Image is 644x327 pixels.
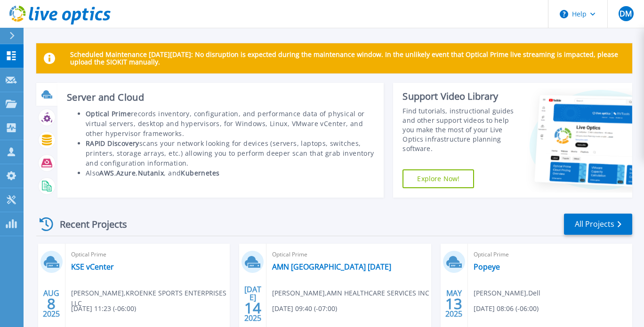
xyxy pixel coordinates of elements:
span: [DATE] 11:23 (-06:00) [71,303,136,314]
b: RAPID Discovery [86,139,139,148]
a: AMN [GEOGRAPHIC_DATA] [DATE] [272,262,391,271]
b: Optical Prime [86,109,131,118]
li: records inventory, configuration, and performance data of physical or virtual servers, desktop an... [86,109,375,138]
span: Optical Prime [71,249,224,260]
li: scans your network looking for devices (servers, laptops, switches, printers, storage arrays, etc... [86,138,375,168]
span: [PERSON_NAME] , Dell [474,288,540,298]
span: 14 [244,304,261,312]
a: Popeye [474,262,500,271]
p: Scheduled Maintenance [DATE][DATE]: No disruption is expected during the maintenance window. In t... [70,51,625,66]
span: [PERSON_NAME] , AMN HEALTHCARE SERVICES INC [272,288,429,298]
div: MAY 2025 [445,287,463,321]
a: Explore Now! [402,169,474,188]
h3: Server and Cloud [67,92,375,103]
a: All Projects [564,214,632,235]
div: AUG 2025 [42,287,60,321]
span: [DATE] 09:40 (-07:00) [272,303,337,314]
div: Find tutorials, instructional guides and other support videos to help you make the most of your L... [402,106,522,153]
span: Optical Prime [474,249,627,260]
li: Also , , , and [86,168,375,178]
a: KSE vCenter [71,262,114,271]
span: Optical Prime [272,249,425,260]
div: Support Video Library [402,90,522,103]
span: DM [620,10,632,17]
span: 8 [47,300,56,308]
span: [PERSON_NAME] , KROENKE SPORTS ENTERPRISES LLC [71,288,230,309]
b: Azure [116,168,136,177]
b: Nutanix [138,168,164,177]
span: [DATE] 08:06 (-06:00) [474,303,539,314]
div: [DATE] 2025 [244,287,262,321]
b: Kubernetes [181,168,219,177]
div: Recent Projects [36,213,140,236]
span: 13 [445,300,462,308]
b: AWS [99,168,114,177]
